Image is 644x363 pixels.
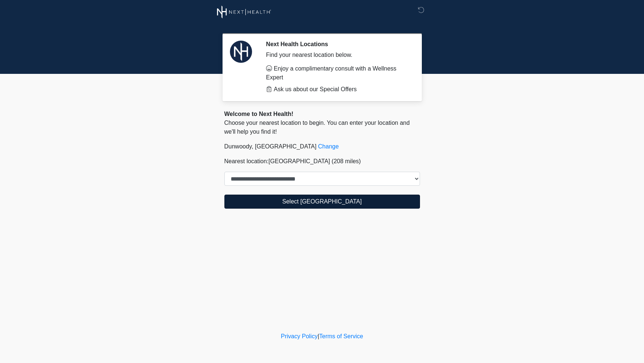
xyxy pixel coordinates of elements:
[217,6,271,18] img: Next Health Wellness Logo
[224,110,420,119] div: Welcome to Next Health!
[224,157,420,166] p: Nearest location:
[266,41,409,48] h2: Next Health Locations
[318,333,319,339] a: |
[319,333,363,339] a: Terms of Service
[224,120,410,135] span: Choose your nearest location to begin. You can enter your location and we'll help you find it!
[266,64,409,82] li: Enjoy a complimentary consult with a Wellness Expert
[230,41,252,63] img: Agent Avatar
[281,333,318,339] a: Privacy Policy
[332,158,361,164] span: (208 miles)
[266,85,409,94] li: Ask us about our Special Offers
[224,143,317,150] span: Dunwoody, [GEOGRAPHIC_DATA]
[318,143,339,150] a: Change
[266,51,409,59] div: Find your nearest location below.
[269,158,330,164] span: [GEOGRAPHIC_DATA]
[224,195,420,209] button: Select [GEOGRAPHIC_DATA]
